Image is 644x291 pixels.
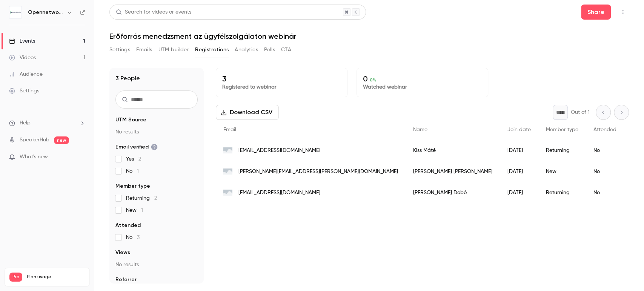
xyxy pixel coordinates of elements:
li: help-dropdown-opener [9,119,85,127]
p: 3 [222,74,341,83]
a: SpeakerHub [20,136,49,144]
img: Opennetworks Kft. [9,6,22,18]
div: Kiss Máté [406,140,500,161]
span: Attended [115,222,141,229]
div: Returning [538,182,586,203]
span: Member type [115,182,150,190]
button: CTA [281,44,291,56]
div: Videos [9,54,36,61]
span: Views [115,249,130,256]
span: 3 [137,235,140,240]
span: 2 [138,156,141,162]
span: 0 % [370,77,377,83]
div: No [586,161,624,182]
span: Referrer [115,276,137,283]
iframe: Noticeable Trigger [76,154,85,161]
p: 0 [363,74,482,83]
div: Returning [538,140,586,161]
span: No [126,234,140,241]
span: No [126,167,139,175]
div: [DATE] [500,182,538,203]
button: Polls [264,44,275,56]
span: new [54,136,69,144]
span: Yes [126,155,141,163]
span: Returning [126,195,157,202]
p: Out of 1 [571,109,590,116]
span: [EMAIL_ADDRESS][DOMAIN_NAME] [238,147,320,155]
span: 2 [154,196,157,201]
div: Settings [9,87,39,95]
span: Attended [593,127,616,132]
span: Join date [507,127,531,132]
button: UTM builder [158,44,189,56]
button: Download CSV [216,105,279,120]
span: What's new [20,153,48,161]
h1: Erőforrás menedzsment az ügyfélszolgálaton webinár [109,32,629,41]
p: Registered to webinar [222,83,341,91]
div: [DATE] [500,161,538,182]
img: marketingstore.hu [223,168,232,175]
span: Email verified [115,143,158,151]
button: Share [581,5,611,20]
span: Plan usage [27,274,85,280]
div: [PERSON_NAME] [PERSON_NAME] [406,161,500,182]
span: New [126,207,143,214]
button: Settings [109,44,130,56]
span: [PERSON_NAME][EMAIL_ADDRESS][PERSON_NAME][DOMAIN_NAME] [238,168,398,176]
div: No [586,140,624,161]
span: Help [20,119,31,127]
div: Events [9,37,35,45]
img: marketingstore.hu [223,190,232,196]
div: New [538,161,586,182]
div: No [586,182,624,203]
h1: 3 People [115,74,140,83]
button: Registrations [195,44,229,56]
h6: Opennetworks Kft. [28,9,63,16]
div: [DATE] [500,140,538,161]
div: Search for videos or events [116,8,191,16]
span: 1 [141,208,143,213]
span: Pro [9,273,22,282]
span: Member type [546,127,578,132]
span: Email [223,127,236,132]
span: 1 [137,168,139,174]
p: Watched webinar [363,83,482,91]
span: UTM Source [115,116,146,124]
div: [PERSON_NAME] Dobó [406,182,500,203]
p: No results [115,128,198,136]
button: Analytics [235,44,258,56]
span: [EMAIL_ADDRESS][DOMAIN_NAME] [238,189,320,197]
p: No results [115,261,198,268]
img: marketingstore.hu [223,147,232,153]
span: Name [413,127,427,132]
button: Emails [136,44,152,56]
div: Audience [9,70,43,78]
